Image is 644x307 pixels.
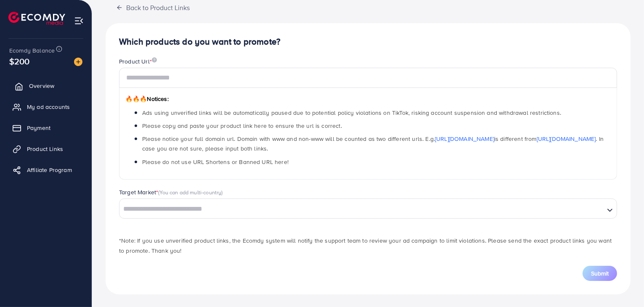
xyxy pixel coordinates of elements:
h4: Which products do you want to promote? [119,37,617,47]
label: Target Market [119,188,223,196]
input: Search for option [120,203,604,216]
p: *Note: If you use unverified product links, the Ecomdy system will notify the support team to rev... [119,236,617,256]
span: Ecomdy Balance [9,46,55,55]
img: menu [74,16,84,26]
span: Submit [591,269,609,278]
span: $200 [9,55,30,67]
img: logo [8,12,65,25]
span: 🔥🔥🔥 [125,95,147,103]
label: Product Url [119,57,157,66]
a: [URL][DOMAIN_NAME] [537,135,596,143]
a: Payment [6,119,85,136]
button: Submit [583,266,617,281]
img: image [152,57,157,63]
span: Please do not use URL Shortens or Banned URL here! [142,158,289,166]
iframe: Chat [608,269,638,301]
a: Affiliate Program [6,161,85,178]
span: Notices: [125,95,169,103]
span: Please notice your full domain url. Domain with www and non-www will be counted as two different ... [142,135,604,153]
a: Overview [6,77,85,94]
span: (You can add multi-country) [158,188,223,196]
span: Overview [29,82,54,90]
span: Ads using unverified links will be automatically paused due to potential policy violations on Tik... [142,109,561,117]
span: Affiliate Program [27,166,72,174]
span: My ad accounts [27,103,70,111]
div: Search for option [119,198,617,219]
img: image [74,58,82,66]
span: Please copy and paste your product link here to ensure the url is correct. [142,122,342,130]
span: Payment [27,124,50,132]
a: [URL][DOMAIN_NAME] [435,135,494,143]
a: My ad accounts [6,98,85,115]
a: Product Links [6,140,85,157]
span: Product Links [27,145,63,153]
